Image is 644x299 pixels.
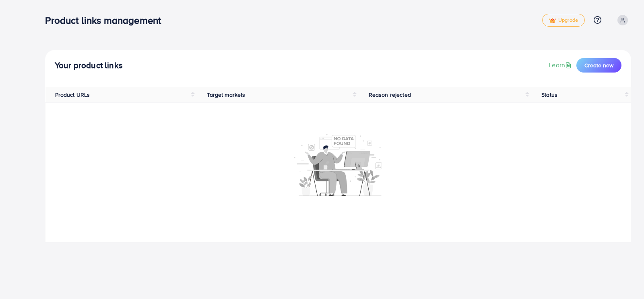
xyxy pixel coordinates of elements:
span: Status [541,91,557,99]
h4: Your product links [55,60,123,71]
span: Product URLs [55,91,90,99]
h3: Product links management [45,15,167,26]
span: Target markets [207,91,245,99]
a: Learn [549,60,573,70]
span: Create new [584,61,613,69]
img: No account [294,133,382,196]
span: Reason rejected [369,91,411,99]
span: Upgrade [549,17,578,23]
img: tick [549,18,556,23]
button: Create new [576,58,621,73]
a: tickUpgrade [542,14,585,27]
